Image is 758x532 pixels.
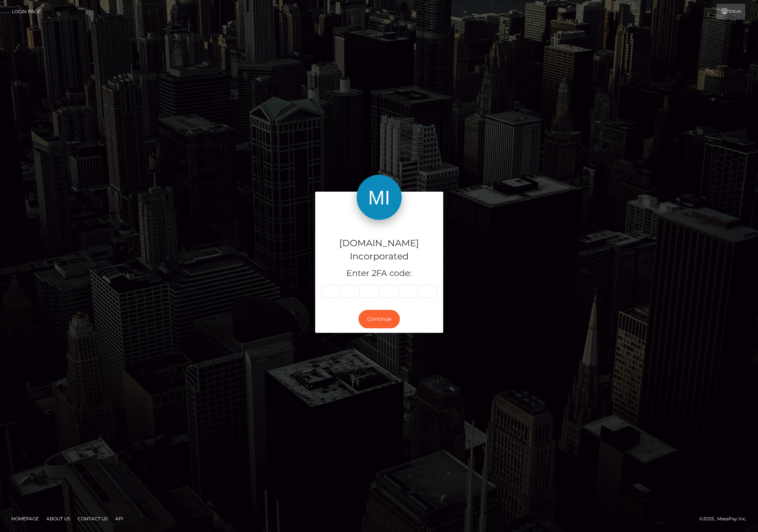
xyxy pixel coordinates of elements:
a: Contact Us [75,513,111,524]
a: Login Page [12,4,41,20]
img: Medley.com Incorporated [357,175,402,220]
a: Login [717,4,745,20]
a: Homepage [8,513,42,524]
a: About Us [43,513,73,524]
a: API [112,513,127,524]
button: Continue [358,310,400,328]
h5: Enter 2FA code: [321,268,438,279]
div: © 2025 , MassPay Inc. [699,515,752,523]
h4: [DOMAIN_NAME] Incorporated [321,237,438,263]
